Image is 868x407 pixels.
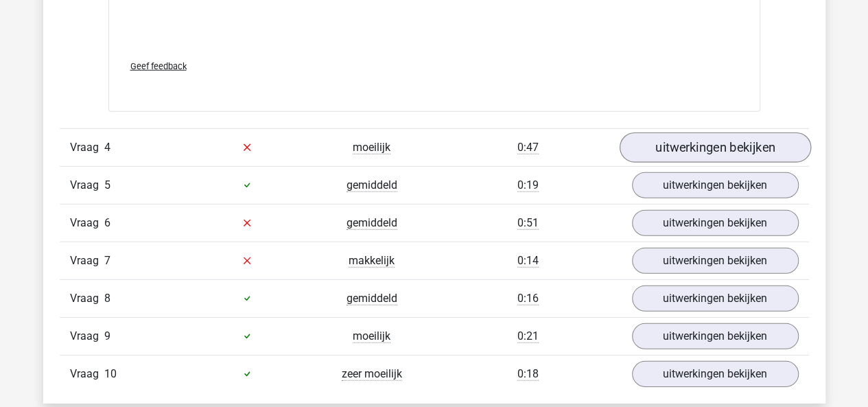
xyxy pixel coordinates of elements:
[70,177,104,194] span: Vraag
[104,292,110,305] span: 8
[130,61,187,71] span: Geef feedback
[632,210,799,236] a: uitwerkingen bekijken
[342,367,402,381] span: zeer moeilijk
[517,178,539,192] span: 0:19
[349,254,395,268] span: makkelijk
[632,248,799,274] a: uitwerkingen bekijken
[104,141,110,154] span: 4
[632,286,799,312] a: uitwerkingen bekijken
[70,366,104,382] span: Vraag
[104,254,110,267] span: 7
[70,215,104,231] span: Vraag
[517,329,539,343] span: 0:21
[517,367,539,381] span: 0:18
[517,216,539,230] span: 0:51
[632,172,799,198] a: uitwerkingen bekijken
[347,292,397,305] span: gemiddeld
[347,178,397,192] span: gemiddeld
[104,329,110,342] span: 9
[517,254,539,268] span: 0:14
[517,141,539,154] span: 0:47
[353,141,390,154] span: moeilijk
[104,216,110,229] span: 6
[619,132,810,163] a: uitwerkingen bekijken
[347,216,397,230] span: gemiddeld
[353,329,390,343] span: moeilijk
[517,292,539,305] span: 0:16
[70,290,104,307] span: Vraag
[632,323,799,349] a: uitwerkingen bekijken
[70,253,104,269] span: Vraag
[632,361,799,387] a: uitwerkingen bekijken
[104,178,110,191] span: 5
[70,328,104,345] span: Vraag
[70,139,104,156] span: Vraag
[104,367,117,380] span: 10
